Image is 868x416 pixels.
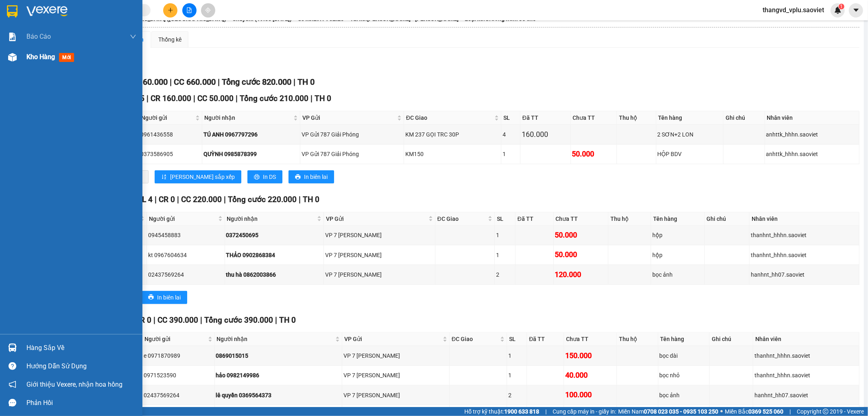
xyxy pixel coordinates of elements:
span: | [275,315,277,325]
div: THẢO 0902868384 [226,251,323,260]
button: printerIn biên lai [289,170,334,183]
div: VP Gửi 787 Giải Phóng [302,130,402,139]
div: 02437569264 [144,391,213,400]
div: thanhnt_hhhn.saoviet [754,351,858,360]
span: | [545,407,547,416]
span: Người nhận [204,113,292,122]
span: | [153,315,155,325]
span: | [293,77,295,87]
th: Chưa TT [571,111,617,125]
div: bọc nhỏ [660,371,708,380]
span: mới [59,53,74,62]
span: Cung cấp máy in - giấy in: [553,407,616,416]
button: printerIn DS [247,170,282,183]
div: 160.000 [522,129,569,140]
th: Tên hàng [651,212,704,226]
button: aim [201,3,215,18]
span: CC 50.000 [197,94,234,103]
div: VP Gửi 787 Giải Phóng [302,150,402,158]
span: | [170,77,172,87]
div: kt 0967604634 [148,251,223,260]
div: TÚ ANH 0967797296 [203,130,299,139]
th: SL [507,332,527,346]
div: Phản hồi [26,397,136,409]
th: Chưa TT [564,332,617,346]
span: Người nhận [227,214,316,223]
span: TH 0 [315,94,331,103]
div: 02437569264 [148,270,223,279]
span: CR 0 [135,315,151,325]
div: bọc dài [660,351,708,360]
span: Hỗ trợ kỹ thuật: [464,407,539,416]
div: hảo 0982149986 [216,371,341,380]
span: caret-down [853,7,860,14]
div: thanhnt_hhhn.saoviet [751,251,858,260]
span: | [236,94,238,103]
span: sort-ascending [161,174,167,180]
div: QUỲNH 0985878399 [203,150,299,158]
td: VP 7 Phạm Văn Đồng [342,385,450,405]
span: Tổng cước 210.000 [240,94,308,103]
th: SL [495,212,516,226]
span: notification [9,381,16,388]
span: message [9,399,16,407]
span: | [224,195,226,204]
span: | [299,195,301,204]
div: Thống kê [158,35,181,44]
th: Ghi chú [724,111,765,125]
span: question-circle [9,362,16,370]
div: 50.000 [555,249,607,260]
span: ĐC Giao [406,113,493,122]
div: VP 7 [PERSON_NAME] [343,391,448,400]
span: Người gửi [144,335,206,343]
div: thu hà 0862003866 [226,270,323,279]
td: VP 7 Phạm Văn Đồng [324,226,435,245]
th: Ghi chú [710,332,753,346]
span: Tổng cước 390.000 [204,315,273,325]
span: | [310,94,313,103]
div: VP 7 [PERSON_NAME] [343,351,448,360]
div: VP 7 [PERSON_NAME] [325,231,434,240]
span: Giới thiệu Vexere, nhận hoa hồng [26,379,122,390]
th: Thu hộ [617,332,658,346]
div: 0961436558 [140,130,201,139]
span: VP Gửi [302,113,396,122]
span: file-add [186,7,192,13]
div: hộp [652,231,703,240]
span: SL 4 [137,195,153,204]
span: Miền Bắc [725,407,783,416]
span: CC 390.000 [157,315,198,325]
div: bọc ảnh [652,270,703,279]
div: 0945458883 [148,231,223,240]
div: 0971523590 [144,371,213,380]
span: plus [168,7,173,13]
div: HỘP BDV [658,150,722,158]
span: Kho hàng [26,53,55,61]
div: 40.000 [565,370,615,381]
div: 120.000 [555,269,607,280]
th: Đã TT [527,332,564,346]
div: 150.000 [565,350,615,361]
div: 0373586905 [140,150,201,158]
div: 0372450695 [226,231,323,240]
button: caret-down [849,3,863,18]
div: VP 7 [PERSON_NAME] [325,270,434,279]
span: Người gửi [149,214,216,223]
div: hanhnt_hh07.saoviet [754,391,858,400]
span: In biên lai [157,293,181,302]
span: thangvd_vplu.saoviet [756,5,831,15]
div: anhttk_hhhn.saoviet [766,130,858,139]
span: 1 [840,4,843,9]
span: | [193,94,195,103]
th: Tên hàng [658,332,710,346]
strong: 0708 023 035 - 0935 103 250 [644,408,718,415]
div: 1 [496,231,514,240]
span: VP Gửi [344,335,441,343]
strong: 1900 633 818 [504,408,539,415]
th: Đã TT [516,212,554,226]
td: VP Gửi 787 Giải Phóng [300,125,404,144]
span: Báo cáo [26,31,51,42]
span: down [130,33,136,40]
span: ĐC Giao [437,214,486,223]
span: CC 660.000 [174,77,216,87]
